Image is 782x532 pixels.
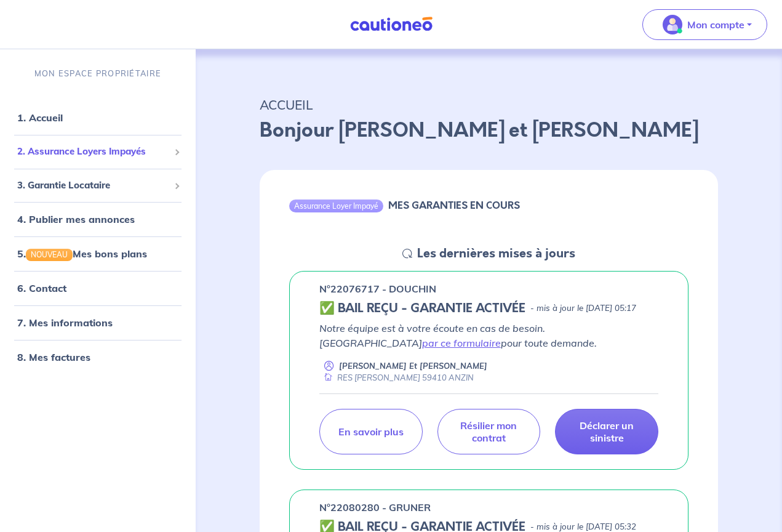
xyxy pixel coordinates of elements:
p: Résilier mon contrat [453,419,525,444]
a: Déclarer un sinistre [555,409,658,454]
h5: ✅ BAIL REÇU - GARANTIE ACTIVÉE [319,301,525,316]
a: 6. Contact [17,283,66,295]
span: 2. Assurance Loyers Impayés [17,145,169,159]
p: [PERSON_NAME] Et [PERSON_NAME] [339,360,487,372]
p: - mis à jour le [DATE] 05:17 [530,302,636,315]
button: illu_account_valid_menu.svgMon compte [642,9,767,40]
a: 5.NOUVEAUMes bons plans [17,248,147,260]
p: MON ESPACE PROPRIÉTAIRE [34,68,161,79]
h6: MES GARANTIES EN COURS [388,199,520,211]
div: Assurance Loyer Impayé [289,199,383,212]
p: n°22076717 - DOUCHIN [319,281,436,296]
a: Résilier mon contrat [437,409,541,454]
p: Déclarer un sinistre [570,419,643,444]
h5: Les dernières mises à jours [417,246,575,261]
p: En savoir plus [338,425,404,438]
a: 7. Mes informations [17,317,113,329]
div: state: CONTRACT-VALIDATED, Context: ,MAYBE-CERTIFICATE,,LESSOR-DOCUMENTS,IS-ODEALIM [319,301,658,316]
p: Notre équipe est à votre écoute en cas de besoin. [GEOGRAPHIC_DATA] pour toute demande. [319,321,658,350]
img: Cautioneo [345,17,437,32]
a: par ce formulaire [422,337,501,349]
a: 1. Accueil [17,112,63,124]
div: 3. Garantie Locataire [5,174,191,198]
div: 8. Mes factures [5,345,191,370]
a: 8. Mes factures [17,352,90,364]
div: 1. Accueil [5,106,191,131]
a: 4. Publier mes annonces [17,214,135,226]
span: 3. Garantie Locataire [17,179,169,193]
img: illu_account_valid_menu.svg [663,15,682,34]
div: 5.NOUVEAUMes bons plans [5,242,191,267]
div: RES [PERSON_NAME] 59410 ANZIN [319,372,474,384]
p: Mon compte [687,17,744,32]
div: 7. Mes informations [5,311,191,336]
a: En savoir plus [319,409,423,454]
div: 6. Contact [5,276,191,301]
p: n°22080280 - GRUNER [319,500,431,515]
p: Bonjour [PERSON_NAME] et [PERSON_NAME] [260,116,718,145]
p: ACCUEIL [260,94,718,116]
div: 4. Publier mes annonces [5,208,191,232]
div: 2. Assurance Loyers Impayés [5,140,191,164]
